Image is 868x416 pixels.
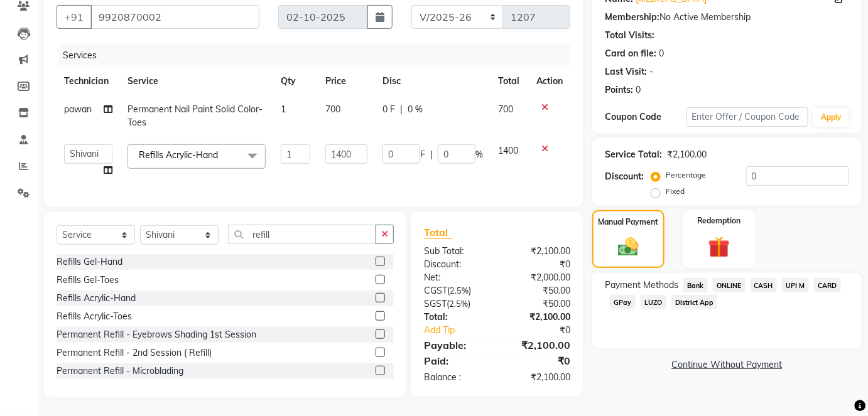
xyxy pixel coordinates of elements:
[666,186,685,197] label: Fixed
[751,278,778,292] span: CASH
[415,271,497,284] div: Net:
[667,148,707,161] div: ₹2,100.00
[498,104,513,115] span: 700
[408,103,423,116] span: 0 %
[497,258,580,271] div: ₹0
[612,235,645,259] img: _cash.svg
[659,47,664,60] div: 0
[686,107,809,127] input: Enter Offer / Coupon Code
[415,311,497,324] div: Total:
[814,278,841,292] span: CARD
[415,338,497,353] div: Payable:
[497,311,580,324] div: ₹2,100.00
[605,83,633,97] div: Points:
[605,11,659,24] div: Membership:
[605,11,849,24] div: No Active Membership
[636,83,641,97] div: 0
[424,226,453,239] span: Total
[713,278,746,292] span: ONLINE
[605,279,678,292] span: Payment Methods
[491,67,529,95] th: Total
[497,371,580,384] div: ₹2,100.00
[605,148,662,161] div: Service Total:
[139,149,218,161] span: Refills Acrylic-Hand
[57,365,183,378] div: Permanent Refill - Microblading
[415,258,497,271] div: Discount:
[318,67,375,95] th: Price
[127,104,263,128] span: Permanent Nail Paint Solid Color-Toes
[415,371,497,384] div: Balance :
[57,310,132,323] div: Refills Acrylic-Toes
[382,103,395,116] span: 0 F
[497,297,580,311] div: ₹50.00
[475,148,483,161] span: %
[605,110,686,124] div: Coupon Code
[273,67,318,95] th: Qty
[424,285,447,296] span: CGST
[57,292,136,305] div: Refills Acrylic-Hand
[497,353,580,368] div: ₹0
[420,148,425,161] span: F
[497,284,580,297] div: ₹50.00
[449,299,468,309] span: 2.5%
[218,149,224,161] a: x
[598,216,658,228] label: Manual Payment
[671,295,718,309] span: District App
[415,353,497,368] div: Paid:
[228,225,376,244] input: Search or Scan
[57,67,120,95] th: Technician
[498,145,518,156] span: 1400
[511,324,580,337] div: ₹0
[698,215,741,227] label: Redemption
[649,65,653,78] div: -
[450,285,469,296] span: 2.5%
[641,295,666,309] span: LUZO
[605,29,654,42] div: Total Visits:
[400,103,403,116] span: |
[497,338,580,353] div: ₹2,100.00
[57,274,119,287] div: Refills Gel-Toes
[57,255,122,269] div: Refills Gel-Hand
[683,278,708,292] span: Bank
[424,298,447,309] span: SGST
[375,67,491,95] th: Disc
[529,67,570,95] th: Action
[415,324,511,337] a: Add Tip
[610,295,636,309] span: GPay
[605,65,647,78] div: Last Visit:
[57,346,212,360] div: Permanent Refill - 2nd Session ( Refill)
[605,170,644,183] div: Discount:
[666,169,706,181] label: Percentage
[57,328,256,341] div: Permanent Refill - Eyebrows Shading 1st Session
[415,245,497,258] div: Sub Total:
[605,47,656,60] div: Card on file:
[90,5,259,29] input: Search by Name/Mobile/Email/Code
[430,148,433,161] span: |
[325,104,340,115] span: 700
[415,284,497,297] div: ( )
[595,358,859,371] a: Continue Without Payment
[120,67,273,95] th: Service
[497,271,580,284] div: ₹2,000.00
[782,278,809,292] span: UPI M
[813,108,849,127] button: Apply
[497,245,580,258] div: ₹2,100.00
[57,5,92,29] button: +91
[281,104,286,115] span: 1
[415,297,497,311] div: ( )
[702,234,737,261] img: _gift.svg
[58,44,580,67] div: Services
[64,104,92,115] span: pawan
